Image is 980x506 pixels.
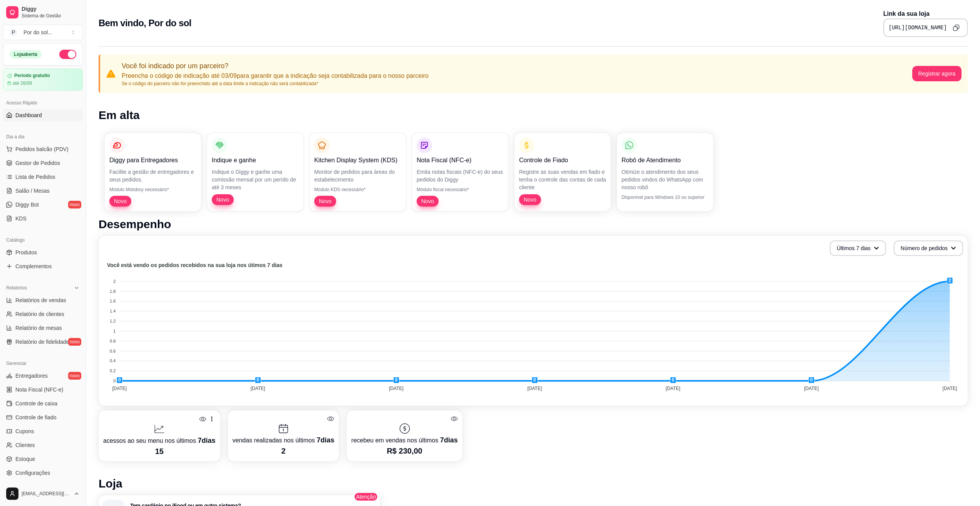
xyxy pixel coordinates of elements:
[15,111,42,119] span: Dashboard
[521,196,539,203] span: Novo
[617,133,713,211] button: Robô de AtendimentoOtimize o atendimento dos seus pedidos vindos do WhatsApp com nosso robôDispon...
[317,436,334,444] span: 7 dias
[417,156,504,165] p: Nota Fiscal (NFC-e)
[3,467,83,479] a: Configurações
[107,262,283,268] text: Você está vendo os pedidos recebidos na sua loja nos útimos 7 dias
[389,386,404,391] tspan: [DATE]
[99,477,968,491] h1: Loja
[3,234,83,246] div: Catálogo
[514,133,611,211] button: Controle de FiadoRegistre as suas vendas em fiado e tenha o controle das contas de cada clienteNovo
[15,262,52,270] span: Complementos
[212,168,299,191] p: Indique o Diggy e ganhe uma comissão mensal por um perído de até 3 meses
[912,66,962,81] button: Registrar agora
[950,22,962,34] button: Copy to clipboard
[110,309,116,313] tspan: 1.4
[15,215,27,222] span: KDS
[3,157,83,169] a: Gestor de Pedidos
[15,338,69,346] span: Relatório de fidelidade
[3,336,83,348] a: Relatório de fidelidadenovo
[15,414,57,421] span: Controle de fiado
[351,445,457,456] p: R$ 230,00
[22,13,80,19] span: Sistema de Gestão
[3,143,83,155] button: Pedidos balcão (PDV)
[527,386,542,391] tspan: [DATE]
[3,357,83,370] div: Gerenciar
[13,80,32,86] article: até 26/09
[314,156,401,165] p: Kitchen Display System (KDS)
[354,492,378,501] span: Atenção
[3,260,83,272] a: Complementos
[412,133,508,211] button: Nota Fiscal (NFC-e)Emita notas fiscais (NFC-e) do seus pedidos do DiggyMódulo fiscal necessário*Novo
[519,156,606,165] p: Controle de Fiado
[10,50,42,59] div: Loja aberta
[233,435,335,445] p: vendas realizadas nos últimos
[3,3,83,22] a: DiggySistema de Gestão
[314,168,401,183] p: Monitor de pedidos para áreas do estabelecimento
[440,436,458,444] span: 7 dias
[105,133,201,211] button: Diggy para EntregadoresFacilite a gestão de entregadores e seus pedidos.Módulo Motoboy necessário...
[3,131,83,143] div: Dia a dia
[23,29,52,36] div: Por do sol ...
[316,197,335,205] span: Novo
[213,196,232,203] span: Novo
[310,133,406,211] button: Kitchen Display System (KDS)Monitor de pedidos para áreas do estabelecimentoMódulo KDS necessário...
[3,484,83,503] button: [EMAIL_ADDRESS][DOMAIN_NAME]
[212,156,299,165] p: Indique e ganhe
[3,109,83,121] a: Dashboard
[122,71,429,81] p: Preencha o código de indicação até 03/09 para garantir que a indicação seja contabilizada para o ...
[110,299,116,303] tspan: 1.6
[22,6,80,13] span: Diggy
[113,329,116,333] tspan: 1
[622,168,709,191] p: Otimize o atendimento dos seus pedidos vindos do WhatsApp com nosso robô
[15,427,34,435] span: Cupons
[15,145,69,153] span: Pedidos balcão (PDV)
[15,400,57,407] span: Controle de caixa
[122,61,429,71] p: Você foi indicado por um parceiro?
[417,168,504,183] p: Emita notas fiscais (NFC-e) do seus pedidos do Diggy
[111,197,130,205] span: Novo
[110,339,116,343] tspan: 0.8
[15,173,55,181] span: Lista de Pedidos
[15,201,39,208] span: Diggy Bot
[3,322,83,334] a: Relatório de mesas
[3,212,83,225] a: KDS
[804,386,819,391] tspan: [DATE]
[314,187,401,193] p: Módulo KDS necessário*
[417,187,504,193] p: Módulo fiscal necessário*
[110,358,116,363] tspan: 0.4
[3,294,83,306] a: Relatórios de vendas
[15,159,60,167] span: Gestor de Pedidos
[894,240,963,256] button: Número de pedidos
[351,435,457,445] p: recebeu em vendas nos últimos
[15,386,63,393] span: Nota Fiscal (NFC-e)
[112,386,127,391] tspan: [DATE]
[99,217,968,231] h1: Desempenho
[830,240,886,256] button: Últimos 7 dias
[113,378,116,383] tspan: 0
[889,24,947,32] pre: [URL][DOMAIN_NAME]
[113,279,116,284] tspan: 2
[15,310,64,318] span: Relatório de clientes
[103,446,216,457] p: 15
[109,187,196,193] p: Módulo Motoboy necessário*
[3,171,83,183] a: Lista de Pedidos
[233,445,335,456] p: 2
[15,324,62,332] span: Relatório de mesas
[418,197,437,205] span: Novo
[6,285,27,291] span: Relatórios
[3,198,83,211] a: Diggy Botnovo
[198,437,215,444] span: 7 dias
[519,168,606,191] p: Registre as suas vendas em fiado e tenha o controle das contas de cada cliente
[666,386,680,391] tspan: [DATE]
[3,397,83,410] a: Controle de caixa
[3,383,83,396] a: Nota Fiscal (NFC-e)
[3,69,83,91] a: Período gratuitoaté 26/09
[3,370,83,382] a: Entregadoresnovo
[3,97,83,109] div: Acesso Rápido
[14,73,50,79] article: Período gratuito
[3,411,83,424] a: Controle de fiado
[110,349,116,353] tspan: 0.6
[110,289,116,294] tspan: 1.8
[122,81,429,87] p: Se o código do parceiro não for preenchido até a data limite a indicação não será contabilizada*
[99,17,191,29] h2: Bem vindo, Por do sol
